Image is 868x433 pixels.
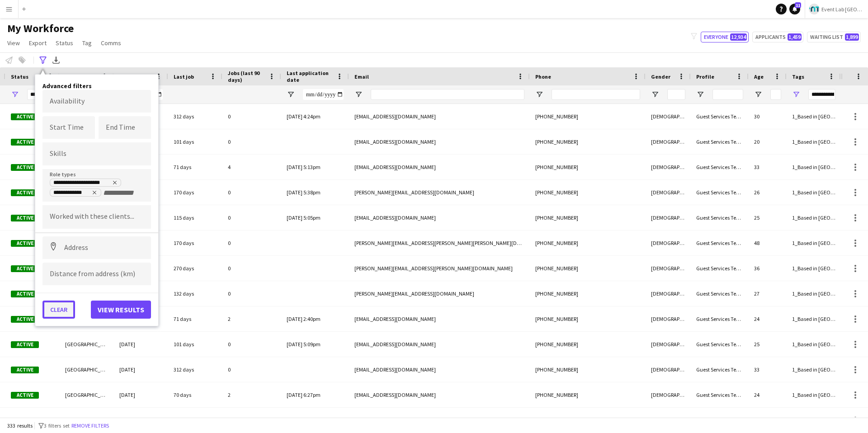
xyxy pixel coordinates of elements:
[787,180,841,205] div: 1_Based in [GEOGRAPHIC_DATA], 2_English Level = 2/3 Good
[646,231,691,255] div: [DEMOGRAPHIC_DATA]
[530,180,646,205] div: [PHONE_NUMBER]
[97,37,125,49] a: Comms
[114,332,168,357] div: [DATE]
[530,281,646,306] div: [PHONE_NUMBER]
[281,104,349,129] div: [DATE] 4:24pm
[11,189,39,196] span: Active
[168,129,222,154] div: 101 days
[749,155,787,179] div: 33
[168,408,222,433] div: 269 days
[52,37,77,49] a: Status
[7,39,20,47] span: View
[228,70,265,83] span: Jobs (last 90 days)
[281,180,349,205] div: [DATE] 5:38pm
[222,281,281,306] div: 0
[792,90,800,99] button: Open Filter Menu
[168,205,222,230] div: 115 days
[530,332,646,357] div: [PHONE_NUMBER]
[11,265,39,272] span: Active
[11,164,39,171] span: Active
[807,32,861,42] button: Waiting list1,899
[770,89,781,100] input: Age Filter Input
[222,231,281,255] div: 0
[752,32,803,42] button: Applicants1,459
[91,301,151,319] button: View results
[749,382,787,407] div: 24
[11,316,39,323] span: Active
[701,32,749,42] button: Everyone12,934
[82,39,92,47] span: Tag
[50,150,144,158] input: Type to search skills...
[354,73,369,80] span: Email
[349,104,530,129] div: [EMAIL_ADDRESS][DOMAIN_NAME]
[53,180,118,187] div: Host/Hostess - Senior
[349,231,530,255] div: [PERSON_NAME][EMAIL_ADDRESS][PERSON_NAME][PERSON_NAME][DOMAIN_NAME]
[530,306,646,331] div: [PHONE_NUMBER]
[50,213,144,221] input: Type to search clients...
[749,281,787,306] div: 27
[646,155,691,179] div: [DEMOGRAPHIC_DATA]
[530,129,646,154] div: [PHONE_NUMBER]
[691,104,749,129] div: Guest Services Team
[349,332,530,357] div: [EMAIL_ADDRESS][DOMAIN_NAME]
[651,73,670,80] span: Gender
[646,129,691,154] div: [DEMOGRAPHIC_DATA]
[349,155,530,179] div: [EMAIL_ADDRESS][DOMAIN_NAME]
[788,33,802,41] span: 1,459
[530,155,646,179] div: [PHONE_NUMBER]
[646,332,691,357] div: [DEMOGRAPHIC_DATA]
[349,256,530,281] div: [PERSON_NAME][EMAIL_ADDRESS][PERSON_NAME][DOMAIN_NAME]
[119,73,137,80] span: Joined
[349,205,530,230] div: [EMAIL_ADDRESS][DOMAIN_NAME]
[90,190,97,197] delete-icon: Remove tag
[691,205,749,230] div: Guest Services Team
[222,408,281,433] div: 0
[60,408,114,433] div: [GEOGRAPHIC_DATA]
[691,180,749,205] div: Guest Services Team
[749,357,787,382] div: 33
[696,90,704,99] button: Open Filter Menu
[287,70,333,83] span: Last application date
[110,180,118,187] delete-icon: Remove tag
[222,332,281,357] div: 0
[530,408,646,433] div: [PHONE_NUMBER]
[535,73,551,80] span: Phone
[749,104,787,129] div: 30
[65,73,75,80] span: City
[56,39,73,47] span: Status
[691,357,749,382] div: Guest Services Team
[53,190,97,197] div: Host/ Hostess
[349,129,530,154] div: [EMAIL_ADDRESS][DOMAIN_NAME]
[114,382,168,407] div: [DATE]
[29,39,47,47] span: Export
[168,382,222,407] div: 70 days
[11,73,28,80] span: Status
[691,382,749,407] div: Guest Services Team
[749,306,787,331] div: 24
[530,357,646,382] div: [PHONE_NUMBER]
[168,104,222,129] div: 312 days
[168,231,222,255] div: 170 days
[530,205,646,230] div: [PHONE_NUMBER]
[25,37,50,49] a: Export
[821,6,864,13] span: Event Lab [GEOGRAPHIC_DATA]
[749,256,787,281] div: 36
[168,281,222,306] div: 132 days
[787,104,841,129] div: 1_Based in [GEOGRAPHIC_DATA], 2_English Level = 2/3 Good
[51,55,61,66] app-action-btn: Export XLSX
[11,341,39,348] span: Active
[646,205,691,230] div: [DEMOGRAPHIC_DATA]
[168,180,222,205] div: 170 days
[530,256,646,281] div: [PHONE_NUMBER]
[281,332,349,357] div: [DATE] 5:09pm
[11,240,39,247] span: Active
[281,205,349,230] div: [DATE] 5:05pm
[552,89,640,100] input: Phone Filter Input
[70,421,111,431] button: Remove filters
[530,104,646,129] div: [PHONE_NUMBER]
[787,155,841,179] div: 1_Based in [GEOGRAPHIC_DATA], 2_English Level = 3/3 Excellent, [GEOGRAPHIC_DATA] - Senior Host/Ho...
[354,90,363,99] button: Open Filter Menu
[749,332,787,357] div: 25
[11,367,39,373] span: Active
[349,306,530,331] div: [EMAIL_ADDRESS][DOMAIN_NAME]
